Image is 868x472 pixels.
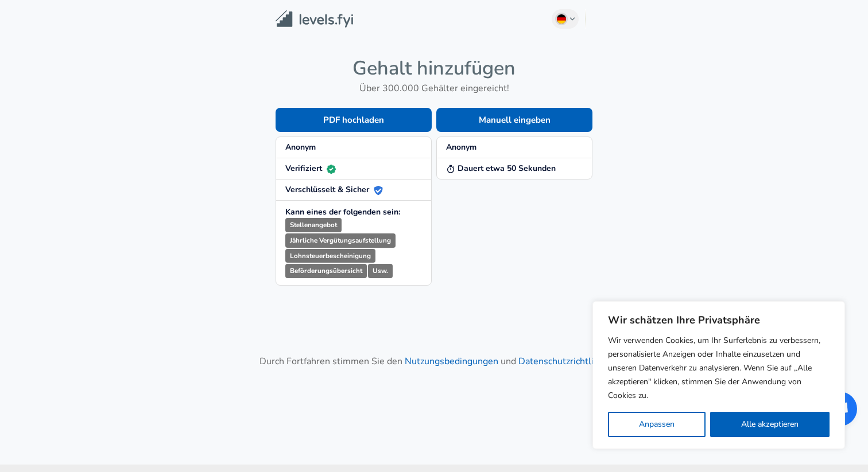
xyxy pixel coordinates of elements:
[518,355,606,368] a: Datenschutzrichtlinie
[446,142,476,153] strong: Anonym
[446,163,556,174] strong: Dauert etwa 50 Sekunden
[368,264,393,278] small: Usw.
[276,80,592,96] h6: Über 300.000 Gehälter eingereicht!
[608,313,830,327] p: Wir schätzen Ihre Privatsphäre
[285,163,336,174] strong: Verifiziert
[285,184,383,195] strong: Verschlüsselt & Sicher
[608,412,706,437] button: Anpassen
[276,10,353,28] img: Levels.fyi
[436,108,592,132] button: Manuell eingeben
[557,14,566,24] img: German
[405,355,498,368] a: Nutzungsbedingungen
[592,301,845,449] div: Wir schätzen Ihre Privatsphäre
[276,56,592,80] h4: Gehalt hinzufügen
[710,412,830,437] button: Alle akzeptieren
[285,233,396,248] small: Jährliche Vergütungsaufstellung
[285,206,400,217] strong: Kann eines der folgenden sein:
[552,9,579,29] button: German
[276,108,432,132] button: PDF hochladen
[285,218,342,232] small: Stellenangebot
[285,249,375,263] small: Lohnsteuerbescheinigung
[285,142,316,153] strong: Anonym
[608,334,830,403] p: Wir verwenden Cookies, um Ihr Surferlebnis zu verbessern, personalisierte Anzeigen oder Inhalte e...
[285,264,367,278] small: Beförderungsübersicht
